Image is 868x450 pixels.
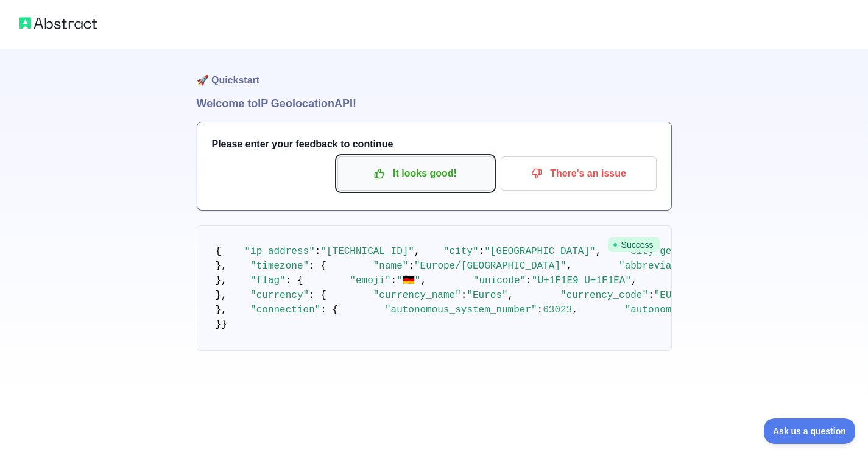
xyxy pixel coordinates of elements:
[508,290,514,301] span: ,
[250,290,309,301] span: "currency"
[337,156,493,191] button: It looks good!
[391,275,397,286] span: :
[631,275,637,286] span: ,
[764,418,856,444] iframe: Toggle Customer Support
[245,246,315,257] span: "ip_address"
[286,275,303,286] span: : {
[320,304,338,315] span: : {
[250,261,309,272] span: "timezone"
[461,290,467,301] span: :
[572,304,578,315] span: ,
[397,275,420,286] span: "🇩🇪"
[479,246,485,257] span: :
[537,304,543,315] span: :
[309,290,326,301] span: : {
[385,304,537,315] span: "autonomous_system_number"
[608,237,660,252] span: Success
[216,246,222,257] span: {
[443,246,479,257] span: "city"
[414,261,566,272] span: "Europe/[GEOGRAPHIC_DATA]"
[566,261,573,272] span: ,
[420,275,426,286] span: ,
[467,290,507,301] span: "Euros"
[543,304,572,315] span: 63023
[347,163,484,184] p: It looks good!
[560,290,648,301] span: "currency_code"
[648,290,654,301] span: :
[619,261,700,272] span: "abbreviation"
[19,15,97,32] img: Abstract logo
[408,261,414,272] span: :
[501,156,657,191] button: There's an issue
[250,304,320,315] span: "connection"
[250,275,286,286] span: "flag"
[532,275,631,286] span: "U+1F1E9 U+1F1EA"
[373,261,409,272] span: "name"
[309,261,326,272] span: : {
[526,275,532,286] span: :
[373,290,461,301] span: "currency_name"
[320,246,414,257] span: "[TECHNICAL_ID]"
[473,275,526,286] span: "unicode"
[654,290,683,301] span: "EUR"
[315,246,321,257] span: :
[484,246,595,257] span: "[GEOGRAPHIC_DATA]"
[197,95,672,112] h1: Welcome to IP Geolocation API!
[414,246,420,257] span: ,
[596,246,602,257] span: ,
[510,163,647,184] p: There's an issue
[212,137,657,152] h3: Please enter your feedback to continue
[350,275,390,286] span: "emoji"
[625,304,812,315] span: "autonomous_system_organization"
[197,49,672,95] h1: 🚀 Quickstart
